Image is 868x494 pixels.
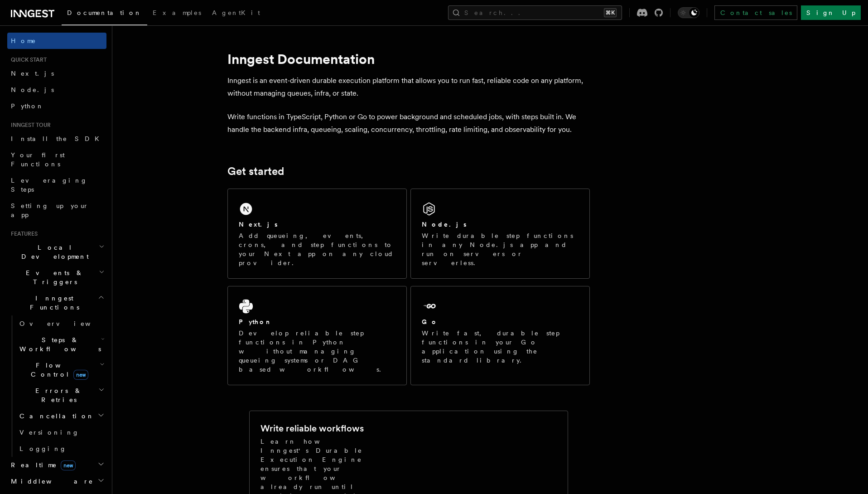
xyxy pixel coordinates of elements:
span: new [73,370,88,380]
a: Node.js [7,82,106,98]
h2: Go [422,317,438,326]
button: Steps & Workflows [16,332,106,357]
h2: Node.js [422,220,467,229]
button: Search...⌘K [448,5,622,20]
span: new [61,460,76,470]
p: Write fast, durable step functions in your Go application using the standard library. [422,329,579,365]
a: Next.jsAdd queueing, events, crons, and step functions to your Next app on any cloud provider. [227,189,407,279]
span: Inngest Functions [7,294,98,312]
p: Write durable step functions in any Node.js app and run on servers or serverless. [422,231,579,267]
a: Node.jsWrite durable step functions in any Node.js app and run on servers or serverless. [410,189,590,279]
span: Local Development [7,243,99,261]
p: Develop reliable step functions in Python without managing queueing systems or DAG based workflows. [239,329,395,374]
kbd: ⌘K [604,8,617,17]
p: Write functions in TypeScript, Python or Go to power background and scheduled jobs, with steps bu... [227,111,590,136]
span: Versioning [19,429,79,436]
span: Errors & Retries [16,386,98,404]
p: Inngest is an event-driven durable execution platform that allows you to run fast, reliable code ... [227,74,590,100]
a: Setting up your app [7,198,106,223]
span: Quick start [7,56,47,63]
span: Documentation [67,9,142,16]
a: Logging [16,441,106,457]
span: Realtime [7,460,76,470]
p: Add queueing, events, crons, and step functions to your Next app on any cloud provider. [239,231,395,267]
button: Inngest Functions [7,290,106,315]
a: Leveraging Steps [7,172,106,198]
a: AgentKit [207,3,265,24]
button: Realtimenew [7,457,106,473]
span: AgentKit [212,9,260,16]
span: Setting up your app [11,202,89,218]
span: Leveraging Steps [11,177,87,193]
span: Node.js [11,86,54,93]
button: Events & Triggers [7,265,106,290]
span: Features [7,230,38,237]
a: Versioning [16,424,106,441]
span: Next.js [11,70,54,77]
a: GoWrite fast, durable step functions in your Go application using the standard library. [410,286,590,385]
button: Local Development [7,239,106,265]
span: Flow Control [16,361,100,379]
span: Python [11,102,44,110]
button: Cancellation [16,408,106,424]
button: Flow Controlnew [16,357,106,383]
span: Inngest tour [7,121,51,129]
a: Contact sales [714,5,797,20]
span: Events & Triggers [7,268,99,286]
span: Examples [153,9,201,16]
h2: Python [239,317,272,326]
a: Install the SDK [7,131,106,147]
span: Install the SDK [11,135,105,142]
a: Home [7,33,106,49]
a: Overview [16,315,106,332]
span: Your first Functions [11,151,65,168]
span: Home [11,36,36,45]
a: Get started [227,165,284,178]
h2: Next.js [239,220,278,229]
a: Sign Up [801,5,861,20]
a: Documentation [62,3,147,25]
a: Examples [147,3,207,24]
a: Your first Functions [7,147,106,172]
span: Cancellation [16,412,94,421]
div: Inngest Functions [7,315,106,457]
span: Steps & Workflows [16,335,101,354]
a: PythonDevelop reliable step functions in Python without managing queueing systems or DAG based wo... [227,286,407,385]
button: Middleware [7,473,106,489]
button: Toggle dark mode [678,7,699,18]
a: Next.js [7,65,106,82]
h1: Inngest Documentation [227,51,590,67]
a: Python [7,98,106,114]
button: Errors & Retries [16,383,106,408]
h2: Write reliable workflows [260,422,364,435]
span: Middleware [7,477,93,486]
span: Logging [19,445,67,452]
span: Overview [19,320,113,327]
